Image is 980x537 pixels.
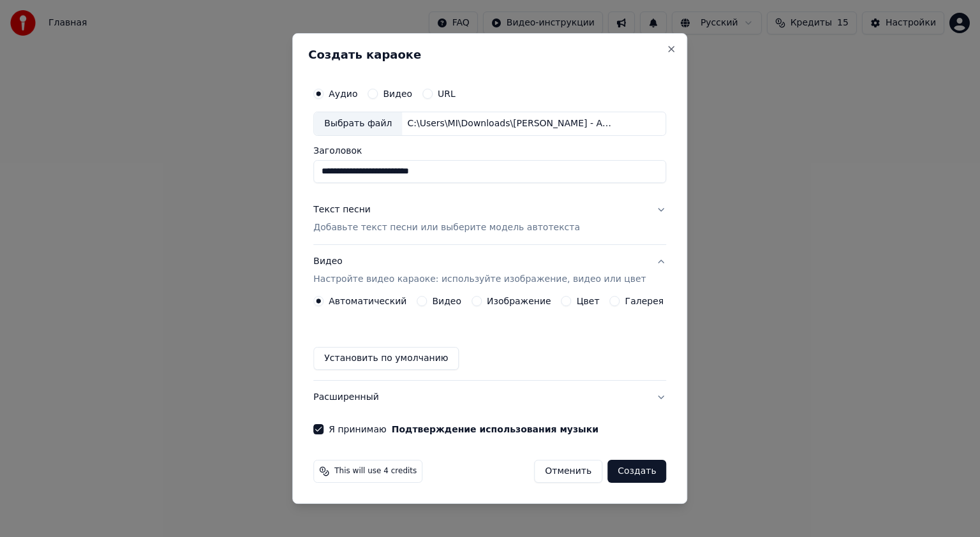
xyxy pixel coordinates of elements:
[383,89,412,98] label: Видео
[577,297,600,305] label: Цвет
[402,117,619,130] div: C:\Users\MI\Downloads\[PERSON_NAME] - Атомный ветер.mp3
[607,460,666,483] button: Создать
[313,273,646,286] p: Настройте видео караоке: используйте изображение, видео или цвет
[313,347,459,370] button: Установить по умолчанию
[534,460,602,483] button: Отменить
[334,466,417,476] span: This will use 4 credits
[313,221,580,234] p: Добавьте текст песни или выберите модель автотекста
[314,112,402,135] div: Выбрать файл
[313,203,371,216] div: Текст песни
[487,297,551,305] label: Изображение
[625,297,664,305] label: Галерея
[308,49,671,61] h2: Создать караоке
[329,297,406,305] label: Автоматический
[313,255,646,286] div: Видео
[432,297,461,305] label: Видео
[313,245,666,296] button: ВидеоНастройте видео караоке: используйте изображение, видео или цвет
[313,146,666,155] label: Заголовок
[313,193,666,244] button: Текст песниДобавьте текст песни или выберите модель автотекста
[392,425,598,434] button: Я принимаю
[329,425,598,434] label: Я принимаю
[329,89,357,98] label: Аудио
[313,381,666,414] button: Расширенный
[313,296,666,380] div: ВидеоНастройте видео караоке: используйте изображение, видео или цвет
[438,89,456,98] label: URL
